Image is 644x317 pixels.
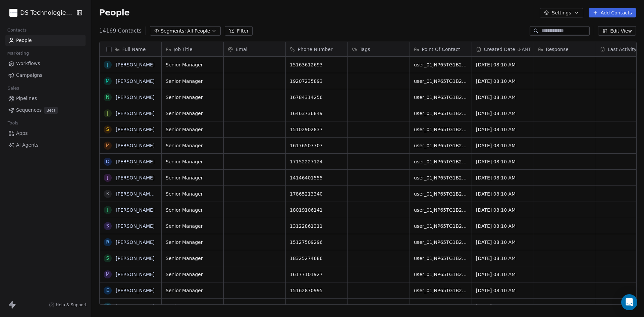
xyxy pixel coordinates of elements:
[166,303,219,310] span: Senior Manager
[166,126,219,133] span: Senior Manager
[116,256,155,261] a: [PERSON_NAME]
[621,294,637,310] div: Open Intercom Messenger
[5,140,86,151] a: AI Agents
[106,303,109,310] div: C
[476,303,530,310] span: [DATE] 08:10 AM
[49,302,87,308] a: Help & Support
[116,191,163,197] a: [PERSON_NAME] Jog
[116,207,155,213] a: [PERSON_NAME]
[414,255,468,262] span: user_01JNP65TG1B2QY91380CNYX56A
[106,287,109,294] div: E
[414,78,468,85] span: user_01JNP65TG1B2QY91380CNYX56A
[166,94,219,101] span: Senior Manager
[116,159,155,164] a: [PERSON_NAME]
[122,46,146,53] span: Full Name
[16,72,42,79] span: Campaigns
[106,158,109,165] div: D
[290,239,343,246] span: 15127509296
[414,223,468,229] span: user_01JNP65TG1B2QY91380CNYX56A
[16,95,37,102] span: Pipelines
[106,255,109,262] div: S
[476,223,530,229] span: [DATE] 08:10 AM
[166,142,219,149] span: Senior Manager
[290,126,343,133] span: 15102902837
[414,207,468,213] span: user_01JNP65TG1B2QY91380CNYX56A
[106,239,109,246] div: R
[9,9,17,17] img: DS%20Updated%20Logo.jpg
[290,191,343,197] span: 17865213340
[106,126,109,133] div: S
[106,94,109,101] div: N
[8,7,72,18] button: DS Technologies Inc
[166,61,219,68] span: Senior Manager
[348,42,410,56] div: Tags
[166,271,219,278] span: Senior Manager
[99,27,142,35] span: 14169 Contacts
[5,128,86,139] a: Apps
[290,110,343,117] span: 16463736849
[422,46,460,53] span: Point Of Contact
[100,57,162,305] div: grid
[290,207,343,213] span: 18019106141
[534,42,596,56] div: Response
[414,271,468,278] span: user_01JNP65TG1B2QY91380CNYX56A
[476,110,530,117] span: [DATE] 08:10 AM
[116,288,155,293] a: [PERSON_NAME]
[414,126,468,133] span: user_01JNP65TG1B2QY91380CNYX56A
[166,207,219,213] span: Senior Manager
[166,110,219,117] span: Senior Manager
[166,191,219,197] span: Senior Manager
[116,240,155,245] a: [PERSON_NAME]
[298,46,333,53] span: Phone Number
[116,78,155,84] a: [PERSON_NAME]
[540,8,583,17] button: Settings
[476,158,530,165] span: [DATE] 08:10 AM
[107,61,108,68] div: J
[472,42,534,56] div: Created DateAMT
[116,143,155,148] a: [PERSON_NAME]
[598,26,636,36] button: Edit View
[166,174,219,181] span: Senior Manager
[16,37,32,44] span: People
[476,255,530,262] span: [DATE] 08:10 AM
[44,107,58,114] span: Beta
[236,46,249,53] span: Email
[286,42,347,56] div: Phone Number
[56,302,87,308] span: Help & Support
[166,239,219,246] span: Senior Manager
[360,46,370,53] span: Tags
[224,42,285,56] div: Email
[162,42,223,56] div: Job Title
[290,223,343,229] span: 13122861311
[166,223,219,229] span: Senior Manager
[16,107,42,114] span: Sequences
[16,130,28,137] span: Apps
[166,158,219,165] span: Senior Manager
[476,287,530,294] span: [DATE] 08:10 AM
[116,127,155,132] a: [PERSON_NAME]
[414,191,468,197] span: user_01JNP65TG1B2QY91380CNYX56A
[116,175,155,180] a: [PERSON_NAME]
[290,271,343,278] span: 16177101927
[290,142,343,149] span: 16176507707
[4,48,32,58] span: Marketing
[476,78,530,85] span: [DATE] 08:10 AM
[100,42,161,56] div: Full Name
[476,207,530,213] span: [DATE] 08:10 AM
[290,174,343,181] span: 14146401555
[174,46,193,53] span: Job Title
[116,62,155,67] a: [PERSON_NAME]
[116,272,155,277] a: [PERSON_NAME]
[414,94,468,101] span: user_01JNP65TG1B2QY91380CNYX56A
[5,118,21,128] span: Tools
[414,158,468,165] span: user_01JNP65TG1B2QY91380CNYX56A
[4,25,30,35] span: Contacts
[414,174,468,181] span: user_01JNP65TG1B2QY91380CNYX56A
[290,158,343,165] span: 17152227124
[106,271,110,278] div: M
[589,8,636,17] button: Add Contacts
[16,142,39,149] span: AI Agents
[476,142,530,149] span: [DATE] 08:10 AM
[116,223,155,229] a: [PERSON_NAME]
[522,47,531,52] span: AMT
